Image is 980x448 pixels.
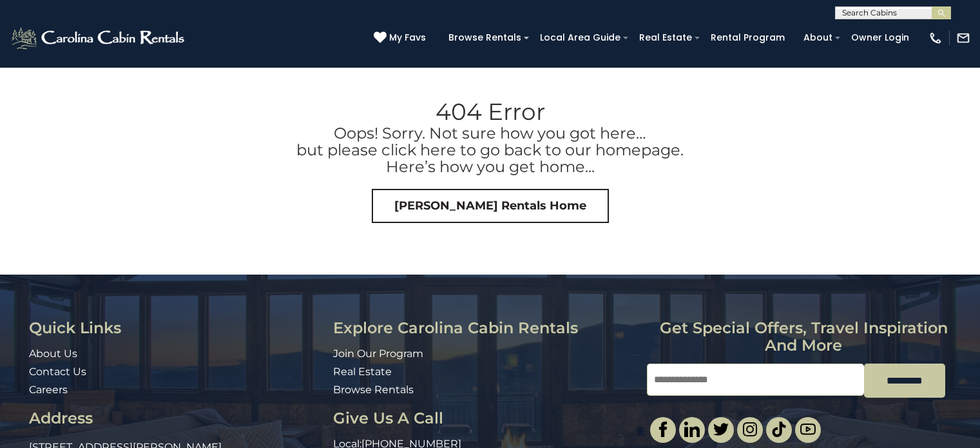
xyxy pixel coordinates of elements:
[684,422,700,437] img: linkedin-single.svg
[333,347,423,360] a: Join Our Program
[29,384,68,396] a: Careers
[956,31,970,45] img: mail-regular-white.png
[442,28,528,48] a: Browse Rentals
[742,422,758,437] img: instagram-single.svg
[797,28,839,48] a: About
[800,422,816,437] img: youtube-light.svg
[29,410,323,427] h3: Address
[633,28,698,48] a: Real Estate
[29,347,77,360] a: About Us
[389,31,426,44] span: My Favs
[845,28,916,48] a: Owner Login
[533,28,627,48] a: Local Area Guide
[655,422,671,437] img: facebook-single.svg
[372,189,609,224] a: [PERSON_NAME] Rentals Home
[928,31,943,45] img: phone-regular-white.png
[333,410,637,427] h3: Give Us A Call
[704,28,791,48] a: Rental Program
[333,320,637,336] h3: Explore Carolina Cabin Rentals
[374,31,429,45] a: My Favs
[713,422,729,437] img: twitter-single.svg
[647,320,961,354] h3: Get special offers, travel inspiration and more
[333,365,392,378] a: Real Estate
[29,365,86,378] a: Contact Us
[333,384,414,396] a: Browse Rentals
[771,422,787,437] img: tiktok.svg
[29,320,323,336] h3: Quick Links
[10,25,188,51] img: White-1-2.png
